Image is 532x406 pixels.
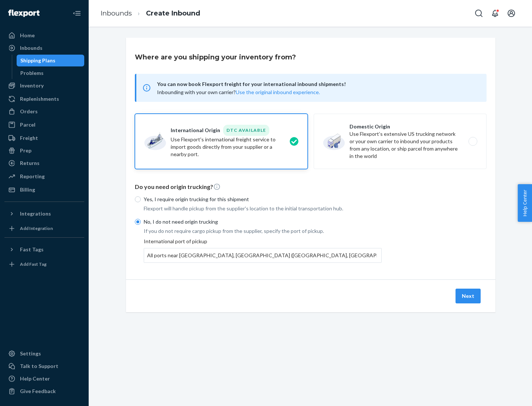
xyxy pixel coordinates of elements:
[471,6,486,21] button: Open Search Box
[144,218,382,226] p: No, I do not need origin trucking
[135,183,487,191] p: Do you need origin trucking?
[4,171,84,182] a: Reporting
[144,227,382,235] p: If you do not require cargo pickup from the supplier, specify the port of pickup.
[4,208,84,220] button: Integrations
[20,147,31,154] div: Prep
[20,210,51,217] div: Integrations
[95,3,206,24] ol: breadcrumbs
[4,223,84,234] a: Add Integration
[17,67,85,79] a: Problems
[20,159,40,167] div: Returns
[20,82,44,89] div: Inventory
[20,57,55,64] div: Shipping Plans
[20,350,41,357] div: Settings
[69,6,84,21] button: Close Navigation
[144,238,382,263] div: International port of pickup
[4,106,84,117] a: Orders
[135,219,141,225] input: No, I do not need origin trucking
[4,348,84,359] a: Settings
[4,42,84,54] a: Inbounds
[144,205,382,212] p: Flexport will handle pickup from the supplier's location to the initial transportation hub.
[4,145,84,156] a: Prep
[20,246,44,253] div: Fast Tags
[4,373,84,385] a: Help Center
[4,80,84,92] a: Inventory
[456,289,481,303] button: Next
[20,134,38,142] div: Freight
[20,69,44,77] div: Problems
[20,121,35,128] div: Parcel
[4,30,84,41] a: Home
[20,44,42,52] div: Inbounds
[20,375,50,382] div: Help Center
[20,95,59,103] div: Replenishments
[17,55,85,66] a: Shipping Plans
[144,196,382,203] p: Yes, I require origin trucking for this shipment
[488,6,502,21] button: Open notifications
[4,119,84,131] a: Parcel
[100,9,132,17] a: Inbounds
[20,261,47,267] div: Add Fast Tag
[4,258,84,270] a: Add Fast Tag
[135,52,296,62] h3: Where are you shipping your inventory from?
[20,388,56,395] div: Give Feedback
[20,32,35,39] div: Home
[504,6,519,21] button: Open account menu
[20,186,35,193] div: Billing
[20,362,58,370] div: Talk to Support
[4,385,84,397] button: Give Feedback
[4,360,84,372] a: Talk to Support
[20,173,45,180] div: Reporting
[4,244,84,255] button: Fast Tags
[157,89,320,95] span: Inbounding with your own carrier?
[518,184,532,222] button: Help Center
[4,184,84,196] a: Billing
[4,157,84,169] a: Returns
[20,108,38,115] div: Orders
[4,93,84,105] a: Replenishments
[135,196,141,202] input: Yes, I require origin trucking for this shipment
[20,225,53,231] div: Add Integration
[8,10,40,17] img: Flexport logo
[236,89,320,96] button: Use the original inbound experience.
[4,132,84,144] a: Freight
[157,80,478,89] span: You can now book Flexport freight for your international inbound shipments!
[146,9,200,17] a: Create Inbound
